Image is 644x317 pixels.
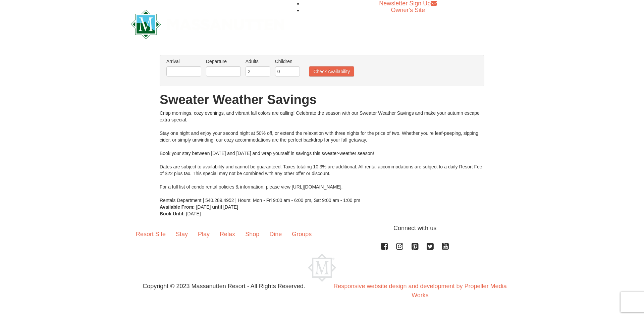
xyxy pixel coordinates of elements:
a: Resort Site [131,224,171,245]
a: Relax [215,224,240,245]
label: Departure [206,58,241,65]
button: Check Availability [309,66,354,76]
span: [DATE] [196,204,211,210]
strong: Book Until: [160,211,185,216]
a: Stay [171,224,193,245]
a: Responsive website design and development by Propeller Media Works [333,283,506,299]
label: Arrival [166,58,201,65]
div: Crisp mornings, cozy evenings, and vibrant fall colors are calling! Celebrate the season with our... [160,110,484,204]
p: Connect with us [131,224,513,233]
span: [DATE] [186,211,201,216]
label: Children [275,58,300,65]
a: Owner's Site [391,7,425,13]
h1: Sweater Weather Savings [160,93,484,106]
p: Copyright © 2023 Massanutten Resort - All Rights Reserved. [126,282,322,291]
a: Groups [287,224,317,245]
a: Massanutten Resort [131,15,284,31]
img: Massanutten Resort Logo [308,254,336,282]
label: Adults [246,58,270,65]
a: Shop [240,224,264,245]
strong: Available From: [160,204,195,210]
a: Dine [264,224,287,245]
span: [DATE] [223,204,238,210]
strong: until [212,204,222,210]
a: Play [193,224,215,245]
img: Massanutten Resort Logo [131,10,284,39]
